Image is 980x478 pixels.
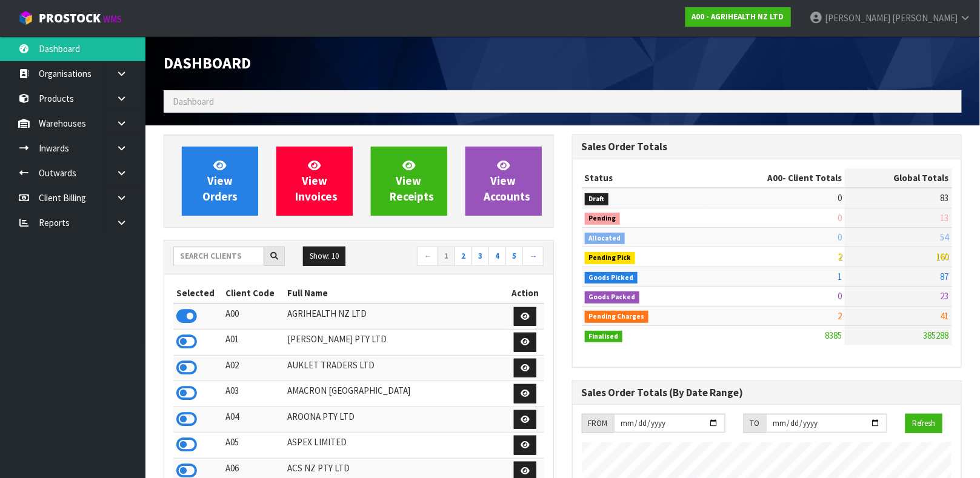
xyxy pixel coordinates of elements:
nav: Page navigation [368,247,544,268]
div: FROM [582,414,614,433]
span: View Invoices [295,158,338,204]
span: View Accounts [484,158,531,204]
span: ProStock [39,10,101,26]
a: → [522,247,544,266]
th: - Client Totals [704,168,845,188]
a: A00 - AGRIHEALTH NZ LTD [685,7,791,27]
span: Allocated [585,233,625,245]
span: 160 [936,251,949,262]
strong: A00 - AGRIHEALTH NZ LTD [692,12,784,22]
button: Show: 10 [303,247,345,266]
th: Status [582,168,704,188]
span: 1 [838,271,842,282]
span: 0 [838,231,842,243]
input: Search clients [173,247,264,265]
td: AGRIHEALTH NZ LTD [284,304,507,330]
span: Dashboard [164,53,251,73]
a: ViewInvoices [276,147,353,216]
span: Dashboard [173,96,214,107]
td: A02 [223,355,285,381]
a: ViewAccounts [465,147,542,216]
span: 0 [838,290,842,302]
td: A01 [223,330,285,356]
span: 0 [838,212,842,224]
h3: Sales Order Totals [582,141,953,153]
th: Global Totals [845,168,952,188]
small: WMS [103,13,122,25]
a: 4 [488,247,506,266]
a: ViewOrders [182,147,258,216]
span: 23 [941,290,949,302]
span: 2 [838,251,842,262]
span: 0 [838,192,842,204]
td: AMACRON [GEOGRAPHIC_DATA] [284,381,507,407]
span: 385288 [924,330,949,341]
a: 5 [505,247,523,266]
th: Client Code [223,284,285,303]
span: Pending [585,213,621,225]
span: 13 [941,212,949,224]
span: 41 [941,310,949,322]
td: A00 [223,304,285,330]
span: Draft [585,193,609,205]
td: A05 [223,433,285,459]
h3: Sales Order Totals (By Date Range) [582,387,953,399]
span: Finalised [585,331,623,343]
span: Pending Pick [585,252,636,264]
div: TO [744,414,766,433]
span: 54 [941,231,949,243]
a: ViewReceipts [371,147,447,216]
a: 3 [472,247,489,266]
a: 1 [438,247,455,266]
span: View Receipts [390,158,435,204]
span: 2 [838,310,842,322]
button: Refresh [905,414,942,433]
span: [PERSON_NAME] [892,12,958,24]
td: A03 [223,381,285,407]
td: ASPEX LIMITED [284,433,507,459]
td: AUKLET TRADERS LTD [284,355,507,381]
span: 87 [941,271,949,282]
span: View Orders [202,158,238,204]
a: ← [417,247,438,266]
img: cube-alt.png [18,10,33,25]
span: Pending Charges [585,311,649,323]
th: Full Name [284,284,507,303]
span: 83 [941,192,949,204]
span: [PERSON_NAME] [825,12,890,24]
th: Selected [173,284,223,303]
a: 2 [455,247,472,266]
th: Action [507,284,544,303]
td: A04 [223,407,285,433]
td: AROONA PTY LTD [284,407,507,433]
span: 8385 [825,330,842,341]
span: Goods Picked [585,272,638,284]
span: A00 [767,172,782,184]
td: [PERSON_NAME] PTY LTD [284,330,507,356]
span: Goods Packed [585,291,640,304]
